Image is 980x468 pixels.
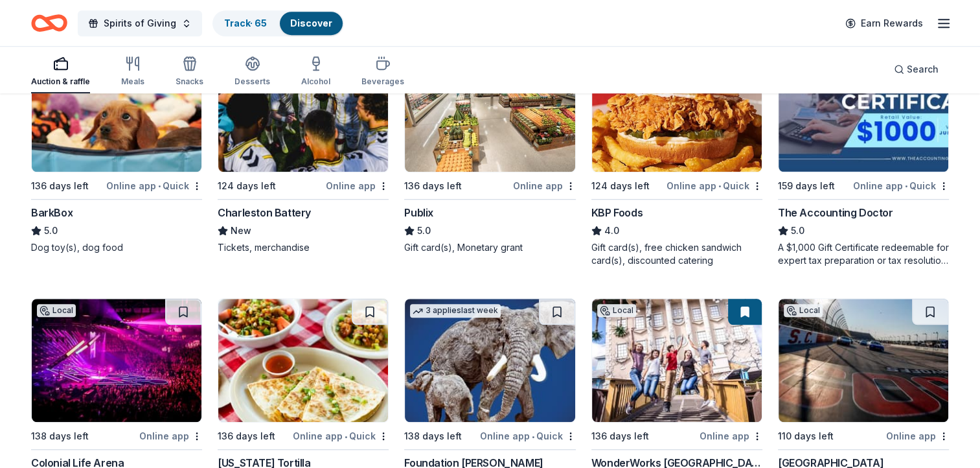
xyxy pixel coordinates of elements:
a: Track· 65 [224,18,267,29]
div: Online app [513,178,576,194]
div: 136 days left [218,428,275,444]
div: Publix [404,205,433,220]
div: 124 days left [218,178,276,194]
span: 5.0 [44,223,58,239]
button: Search [883,56,949,82]
div: Local [37,304,76,317]
img: Image for Colonial Life Arena [32,299,201,422]
a: Image for The Accounting DoctorTop rated33 applieslast week159 days leftOnline app•QuickThe Accou... [778,48,949,267]
span: • [345,431,347,441]
a: Image for Publix3 applieslast week136 days leftOnline appPublix5.0Gift card(s), Monetary grant [404,48,575,254]
span: 4.0 [604,223,619,239]
a: Home [31,8,67,38]
span: Spirits of Giving [104,16,176,31]
span: 5.0 [791,223,804,239]
button: Meals [121,51,144,93]
div: 110 days left [778,428,834,444]
div: Online app [326,178,389,194]
div: 3 applies last week [410,304,501,318]
div: BarkBox [31,205,73,220]
button: Snacks [176,51,203,93]
img: Image for Charleston Battery [218,49,388,172]
div: Charleston Battery [218,205,311,220]
div: 138 days left [404,428,462,444]
div: 136 days left [31,178,89,194]
div: A $1,000 Gift Certificate redeemable for expert tax preparation or tax resolution services—recipi... [778,241,949,267]
div: Online app Quick [853,178,949,194]
button: Track· 65Discover [212,10,344,36]
div: The Accounting Doctor [778,205,893,220]
div: Online app [139,428,202,444]
div: 138 days left [31,428,89,444]
button: Beverages [361,51,404,93]
img: Image for Foundation Michelangelo [405,299,575,422]
span: • [158,181,161,191]
img: Image for The Accounting Doctor [779,49,948,172]
span: • [718,181,721,191]
img: Image for Publix [405,49,575,172]
div: 124 days left [591,178,650,194]
div: Auction & raffle [31,76,90,87]
div: Tickets, merchandise [218,241,389,254]
div: 136 days left [404,178,462,194]
div: Online app Quick [480,428,576,444]
button: Spirits of Giving [78,10,202,36]
div: Snacks [176,76,203,87]
button: Alcohol [301,51,330,93]
a: Image for BarkBoxTop rated8 applieslast week136 days leftOnline app•QuickBarkBox5.0Dog toy(s), do... [31,48,202,254]
span: • [905,181,907,191]
div: Desserts [234,76,270,87]
button: Auction & raffle [31,51,90,93]
div: KBP Foods [591,205,643,220]
a: Earn Rewards [838,12,931,35]
a: Image for Charleston BatteryLocal124 days leftOnline appCharleston BatteryNewTickets, merchandise [218,48,389,254]
a: Image for KBP Foods6 applieslast week124 days leftOnline app•QuickKBP Foods4.0Gift card(s), free ... [591,48,762,267]
button: Desserts [234,51,270,93]
span: 5.0 [417,223,431,239]
img: Image for KBP Foods [592,49,762,172]
img: Image for California Tortilla [218,299,388,422]
img: Image for Darlington Raceway [779,299,948,422]
a: Discover [290,18,332,29]
span: • [532,431,534,441]
div: Dog toy(s), dog food [31,241,202,254]
span: Search [907,62,939,77]
div: 136 days left [591,428,649,444]
div: Online app [700,428,762,444]
div: Meals [121,76,144,87]
img: Image for BarkBox [32,49,201,172]
span: New [231,223,251,239]
div: Online app [886,428,949,444]
div: Online app Quick [667,178,762,194]
div: Beverages [361,76,404,87]
img: Image for WonderWorks Myrtle Beach [592,299,762,422]
div: Gift card(s), free chicken sandwich card(s), discounted catering [591,241,762,267]
div: Alcohol [301,76,330,87]
div: Online app Quick [106,178,202,194]
div: 159 days left [778,178,835,194]
div: Gift card(s), Monetary grant [404,241,575,254]
div: Local [597,304,636,317]
div: Online app Quick [293,428,389,444]
div: Local [784,304,823,317]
